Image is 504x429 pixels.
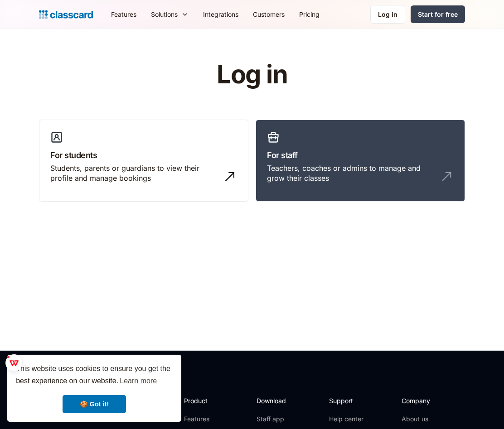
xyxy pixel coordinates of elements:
div: Solutions [151,10,178,19]
span: This website uses cookies to ensure you get the best experience on our website. [16,363,173,388]
a: Start for free [411,5,465,23]
a: Pricing [292,4,327,24]
a: Customers [246,4,292,24]
a: Staff app [257,415,294,424]
div: cookieconsent [7,355,181,422]
a: Features [104,4,144,24]
div: Students, parents or guardians to view their profile and manage bookings [50,163,219,183]
div: Start for free [418,10,458,19]
h3: For students [50,149,237,161]
h1: Log in [108,61,396,89]
a: Features [184,415,233,424]
div: Solutions [144,4,196,24]
a: learn more about cookies [118,374,158,388]
a: For staffTeachers, coaches or admins to manage and grow their classes [256,120,465,202]
h2: Support [329,396,366,405]
div: Log in [378,10,397,19]
h3: For staff [267,149,454,161]
h2: Product [184,396,233,405]
h2: Company [402,396,462,405]
a: home [39,8,93,21]
a: Integrations [196,4,246,24]
a: Log in [370,5,405,24]
a: dismiss cookie message [63,395,126,413]
a: About us [402,415,462,424]
a: Help center [329,415,366,424]
div: Teachers, coaches or admins to manage and grow their classes [267,163,436,183]
h2: Download [257,396,294,405]
a: For studentsStudents, parents or guardians to view their profile and manage bookings [39,120,248,202]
